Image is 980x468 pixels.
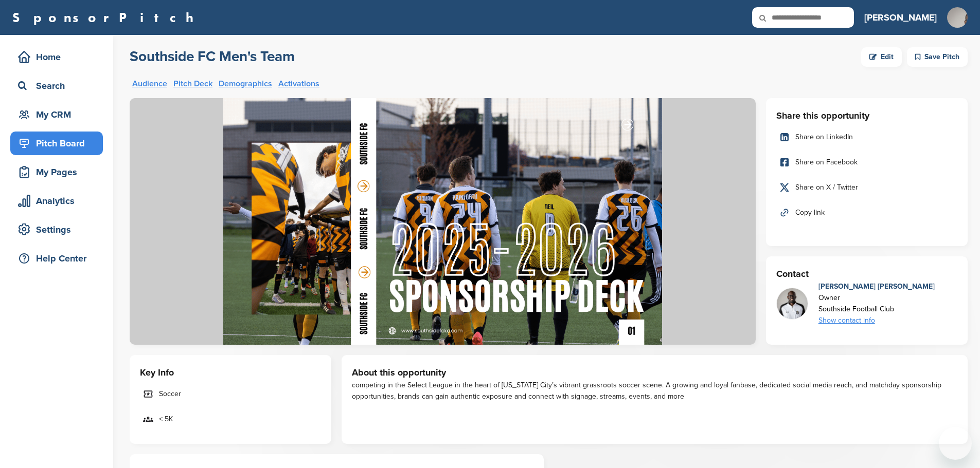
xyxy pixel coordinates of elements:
[776,267,957,281] h3: Contact
[173,80,212,88] a: Pitch Deck
[15,105,103,124] div: My CRM
[15,134,103,153] div: Pitch Board
[352,365,957,380] h3: About this opportunity
[10,103,103,126] a: My CRM
[10,247,103,270] a: Help Center
[10,132,103,155] a: Pitch Board
[907,47,968,67] div: Save Pitch
[861,47,902,67] a: Edit
[10,160,103,184] a: My Pages
[140,365,321,380] h3: Key Info
[818,304,935,315] div: Southside Football Club
[818,292,935,304] div: Owner
[159,388,181,400] span: Soccer
[278,80,319,88] a: Activations
[864,6,937,29] a: [PERSON_NAME]
[795,207,825,218] span: Copy link
[15,192,103,210] div: Analytics
[159,414,173,425] span: < 5K
[15,163,103,181] div: My Pages
[818,281,935,292] div: [PERSON_NAME] [PERSON_NAME]
[795,182,858,193] span: Share on X / Twitter
[132,80,167,88] a: Audience
[10,45,103,69] a: Home
[352,380,957,402] div: competing in the Select League in the heart of [US_STATE] City’s vibrant grassroots soccer scene....
[776,108,957,123] h3: Share this opportunity
[12,11,200,24] a: SponsorPitch
[795,132,853,143] span: Share on LinkedIn
[776,177,957,198] a: Share on X / Twitter
[130,47,295,67] a: Southside FC Men's Team
[10,218,103,241] a: Settings
[130,47,295,66] h2: Southside FC Men's Team
[15,48,103,66] div: Home
[776,152,957,173] a: Share on Facebook
[15,220,103,239] div: Settings
[15,249,103,268] div: Help Center
[777,288,808,319] img: Ssfcstaff 1 lr (1)
[219,80,272,88] a: Demographics
[776,126,957,148] a: Share on LinkedIn
[795,157,858,168] span: Share on Facebook
[15,77,103,95] div: Search
[864,10,937,25] h3: [PERSON_NAME]
[776,202,957,223] a: Copy link
[939,427,972,460] iframe: Button to launch messaging window
[10,189,103,213] a: Analytics
[10,74,103,98] a: Search
[130,98,756,345] img: Sponsorpitch &
[818,315,935,326] div: Show contact info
